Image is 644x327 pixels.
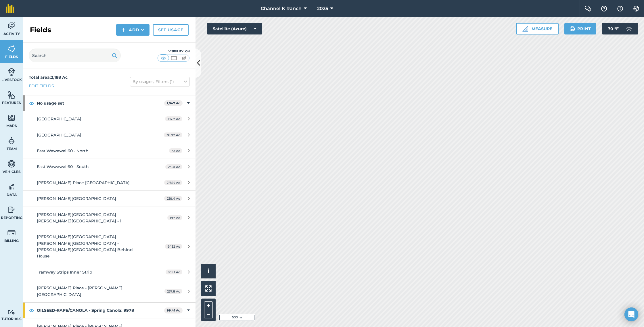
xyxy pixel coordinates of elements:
a: East Wawawai 60 - South23.31 Ac [23,159,195,174]
img: svg+xml;base64,PD94bWwgdmVyc2lvbj0iMS4wIiBlbmNvZGluZz0idXRmLTgiPz4KPCEtLSBHZW5lcmF0b3I6IEFkb2JlIE... [7,68,16,76]
span: 70 ° F [608,23,619,34]
span: East Wawawai 60 - North [37,148,89,153]
img: svg+xml;base64,PHN2ZyB4bWxucz0iaHR0cDovL3d3dy53My5vcmcvMjAwMC9zdmciIHdpZHRoPSI1MCIgaGVpZ2h0PSI0MC... [181,55,188,61]
a: [PERSON_NAME] Place [GEOGRAPHIC_DATA]7.754 Ac [23,175,195,191]
img: svg+xml;base64,PHN2ZyB4bWxucz0iaHR0cDovL3d3dy53My5vcmcvMjAwMC9zdmciIHdpZHRoPSIxNCIgaGVpZ2h0PSIyNC... [121,26,125,33]
img: svg+xml;base64,PHN2ZyB4bWxucz0iaHR0cDovL3d3dy53My5vcmcvMjAwMC9zdmciIHdpZHRoPSI1NiIgaGVpZ2h0PSI2MC... [7,114,16,122]
img: svg+xml;base64,PHN2ZyB4bWxucz0iaHR0cDovL3d3dy53My5vcmcvMjAwMC9zdmciIHdpZHRoPSI1MCIgaGVpZ2h0PSI0MC... [170,55,177,61]
span: 257.8 Ac [164,289,182,294]
a: [GEOGRAPHIC_DATA]137.7 Ac [23,111,195,127]
strong: 1,047 Ac [167,101,180,105]
img: svg+xml;base64,PD94bWwgdmVyc2lvbj0iMS4wIiBlbmNvZGluZz0idXRmLTgiPz4KPCEtLSBHZW5lcmF0b3I6IEFkb2JlIE... [7,205,16,214]
img: svg+xml;base64,PD94bWwgdmVyc2lvbj0iMS4wIiBlbmNvZGluZz0idXRmLTgiPz4KPCEtLSBHZW5lcmF0b3I6IEFkb2JlIE... [7,228,16,237]
img: svg+xml;base64,PHN2ZyB4bWxucz0iaHR0cDovL3d3dy53My5vcmcvMjAwMC9zdmciIHdpZHRoPSIxOSIgaGVpZ2h0PSIyNC... [570,25,575,32]
span: Channel K Ranch [261,5,302,12]
button: Measure [516,23,559,34]
span: 239.4 Ac [164,196,182,201]
button: + [204,301,213,310]
img: svg+xml;base64,PHN2ZyB4bWxucz0iaHR0cDovL3d3dy53My5vcmcvMjAwMC9zdmciIHdpZHRoPSIxOSIgaGVpZ2h0PSIyNC... [112,52,117,59]
div: Visibility: On [158,49,190,54]
button: i [201,264,216,278]
div: No usage set1,047 Ac [23,95,195,111]
span: [PERSON_NAME][GEOGRAPHIC_DATA] [37,196,116,201]
button: Satellite (Azure) [207,23,262,34]
img: A cog icon [633,6,640,11]
img: svg+xml;base64,PHN2ZyB4bWxucz0iaHR0cDovL3d3dy53My5vcmcvMjAwMC9zdmciIHdpZHRoPSI1NiIgaGVpZ2h0PSI2MC... [7,91,16,99]
button: 70 °F [602,23,638,34]
span: [GEOGRAPHIC_DATA] [37,116,81,122]
img: fieldmargin Logo [6,4,14,13]
span: 33 Ac [169,148,182,153]
a: Set usage [153,24,189,36]
img: Two speech bubbles overlapping with the left bubble in the forefront [584,6,591,11]
strong: 99.41 Ac [167,308,180,312]
button: – [204,310,213,318]
img: svg+xml;base64,PHN2ZyB4bWxucz0iaHR0cDovL3d3dy53My5vcmcvMjAwMC9zdmciIHdpZHRoPSIxOCIgaGVpZ2h0PSIyNC... [29,307,34,314]
span: 2025 [317,5,328,12]
a: Edit fields [29,83,54,89]
span: [PERSON_NAME][GEOGRAPHIC_DATA] - [PERSON_NAME][GEOGRAPHIC_DATA] - [PERSON_NAME][GEOGRAPHIC_DATA] ... [37,234,133,259]
div: OILSEED-RAPE/CANOLA - Spring Canola: 997899.41 Ac [23,303,195,318]
strong: OILSEED-RAPE/CANOLA - Spring Canola: 9978 [37,303,164,318]
img: svg+xml;base64,PHN2ZyB4bWxucz0iaHR0cDovL3d3dy53My5vcmcvMjAwMC9zdmciIHdpZHRoPSI1MCIgaGVpZ2h0PSI0MC... [160,55,167,61]
img: svg+xml;base64,PD94bWwgdmVyc2lvbj0iMS4wIiBlbmNvZGluZz0idXRmLTgiPz4KPCEtLSBHZW5lcmF0b3I6IEFkb2JlIE... [7,159,16,168]
img: svg+xml;base64,PHN2ZyB4bWxucz0iaHR0cDovL3d3dy53My5vcmcvMjAwMC9zdmciIHdpZHRoPSIxOCIgaGVpZ2h0PSIyNC... [29,100,34,107]
img: svg+xml;base64,PHN2ZyB4bWxucz0iaHR0cDovL3d3dy53My5vcmcvMjAwMC9zdmciIHdpZHRoPSI1NiIgaGVpZ2h0PSI2MC... [7,45,16,53]
span: 137.7 Ac [165,116,182,121]
span: [GEOGRAPHIC_DATA] [37,132,81,138]
img: svg+xml;base64,PD94bWwgdmVyc2lvbj0iMS4wIiBlbmNvZGluZz0idXRmLTgiPz4KPCEtLSBHZW5lcmF0b3I6IEFkb2JlIE... [7,22,16,30]
span: [PERSON_NAME][GEOGRAPHIC_DATA] - [PERSON_NAME][GEOGRAPHIC_DATA] - 1 [37,212,121,224]
a: [PERSON_NAME][GEOGRAPHIC_DATA]239.4 Ac [23,191,195,206]
img: svg+xml;base64,PD94bWwgdmVyc2lvbj0iMS4wIiBlbmNvZGluZz0idXRmLTgiPz4KPCEtLSBHZW5lcmF0b3I6IEFkb2JlIE... [7,182,16,191]
h2: Fields [30,25,51,34]
a: [GEOGRAPHIC_DATA]36.97 Ac [23,127,195,143]
img: Ruler icon [522,26,528,32]
strong: No usage set [37,95,164,111]
strong: Total area : 2,188 Ac [29,75,68,80]
span: 23.31 Ac [165,164,182,169]
img: svg+xml;base64,PD94bWwgdmVyc2lvbj0iMS4wIiBlbmNvZGluZz0idXRmLTgiPz4KPCEtLSBHZW5lcmF0b3I6IEFkb2JlIE... [7,310,16,315]
a: East Wawawai 60 - North33 Ac [23,143,195,159]
img: Four arrows, one pointing top left, one top right, one bottom right and the last bottom left [205,285,212,292]
button: Add [116,24,149,36]
span: 105.1 Ac [166,270,182,274]
a: [PERSON_NAME][GEOGRAPHIC_DATA] - [PERSON_NAME][GEOGRAPHIC_DATA] - 1197 Ac [23,207,195,229]
span: [PERSON_NAME] Place - [PERSON_NAME][GEOGRAPHIC_DATA] [37,285,122,297]
img: A question mark icon [601,6,607,11]
a: [PERSON_NAME][GEOGRAPHIC_DATA] - [PERSON_NAME][GEOGRAPHIC_DATA] - [PERSON_NAME][GEOGRAPHIC_DATA] ... [23,229,195,264]
span: i [208,268,209,275]
img: svg+xml;base64,PD94bWwgdmVyc2lvbj0iMS4wIiBlbmNvZGluZz0idXRmLTgiPz4KPCEtLSBHZW5lcmF0b3I6IEFkb2JlIE... [623,23,635,34]
span: 9.132 Ac [165,244,182,249]
a: Tramway Strips Inner Strip105.1 Ac [23,264,195,280]
img: svg+xml;base64,PHN2ZyB4bWxucz0iaHR0cDovL3d3dy53My5vcmcvMjAwMC9zdmciIHdpZHRoPSIxNyIgaGVpZ2h0PSIxNy... [617,5,623,12]
button: Print [564,23,597,34]
img: svg+xml;base64,PD94bWwgdmVyc2lvbj0iMS4wIiBlbmNvZGluZz0idXRmLTgiPz4KPCEtLSBHZW5lcmF0b3I6IEFkb2JlIE... [7,136,16,145]
span: East Wawawai 60 - South [37,164,89,169]
span: 36.97 Ac [164,132,182,137]
span: 7.754 Ac [164,180,182,185]
div: Open Intercom Messenger [624,307,638,321]
a: [PERSON_NAME] Place - [PERSON_NAME][GEOGRAPHIC_DATA]257.8 Ac [23,280,195,302]
button: By usages, Filters (1) [130,77,190,86]
span: 197 Ac [167,215,182,220]
span: Tramway Strips Inner Strip [37,270,92,275]
input: Search [29,49,121,62]
span: [PERSON_NAME] Place [GEOGRAPHIC_DATA] [37,180,130,185]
